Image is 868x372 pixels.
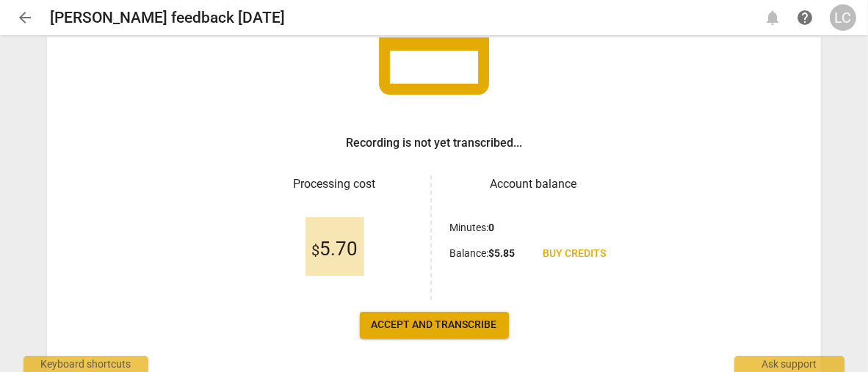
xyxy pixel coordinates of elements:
[449,175,618,193] h3: Account balance
[311,238,358,260] span: 5.70
[488,247,515,259] b: $ 5.85
[449,246,515,261] p: Balance :
[250,175,419,193] h3: Processing cost
[830,4,856,31] button: LC
[449,220,494,236] p: Minutes :
[346,134,522,152] h3: Recording is not yet transcribed...
[50,9,285,27] h2: [PERSON_NAME] feedback [DATE]
[372,318,497,332] span: Accept and transcribe
[488,222,494,233] b: 0
[311,241,319,259] span: $
[16,9,34,26] span: arrow_back
[23,356,148,372] div: Keyboard shortcuts
[734,356,845,372] div: Ask support
[360,312,509,338] button: Accept and transcribe
[792,4,818,31] a: Help
[796,9,814,26] span: help
[531,241,618,267] a: Buy credits
[543,247,606,261] span: Buy credits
